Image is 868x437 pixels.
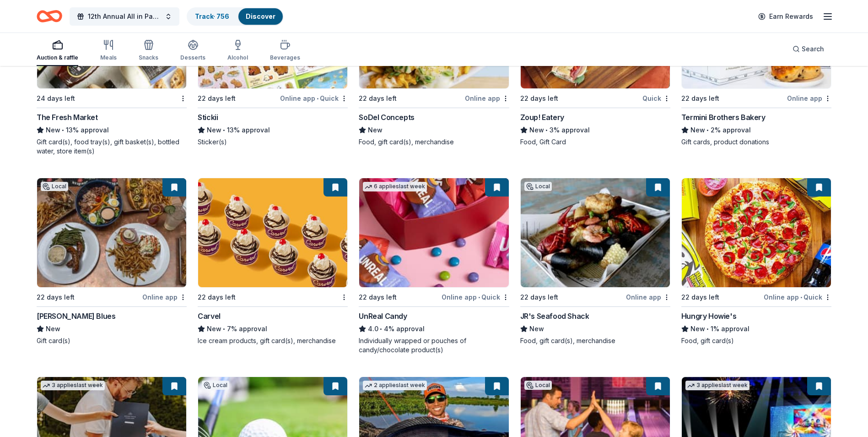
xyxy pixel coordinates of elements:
[270,36,300,66] button: Beverages
[37,93,75,104] div: 24 days left
[363,381,427,390] div: 2 applies last week
[37,5,62,27] a: Home
[787,93,831,104] div: Online app
[764,291,831,303] div: Online app Quick
[227,54,248,61] div: Alcohol
[37,311,115,322] div: [PERSON_NAME] Blues
[363,182,427,191] div: 6 applies last week
[46,323,60,334] span: New
[681,178,831,345] a: Image for Hungry Howie's22 days leftOnline app•QuickHungry Howie'sNew•1% approvalFood, gift card(s)
[195,12,229,20] a: Track· 756
[682,178,831,287] img: Image for Hungry Howie's
[478,294,480,301] span: •
[521,178,670,287] img: Image for JR's Seafood Shack
[180,36,205,66] button: Desserts
[359,336,509,355] div: Individually wrapped or pouches of candy/chocolate product(s)
[100,36,117,66] button: Meals
[270,54,300,61] div: Beverages
[520,112,564,123] div: Zoup! Eatery
[681,336,831,345] div: Food, gift card(s)
[681,323,831,334] div: 1% approval
[139,54,158,61] div: Snacks
[368,125,383,136] span: New
[545,126,548,134] span: •
[37,54,78,61] div: Auction & raffle
[198,178,348,345] a: Image for Carvel22 days leftCarvelNew•7% approvalIce cream products, gift card(s), merchandise
[681,292,719,303] div: 22 days left
[802,44,824,55] span: Search
[37,137,187,156] div: Gift card(s), food tray(s), gift basket(s), bottled water, store item(s)
[642,93,670,104] div: Quick
[207,323,221,334] span: New
[524,182,552,191] div: Local
[520,336,670,345] div: Food, gift card(s), merchandise
[520,125,670,136] div: 3% approval
[41,381,105,390] div: 3 applies last week
[70,7,179,26] button: 12th Annual All in Paddle Raffle
[198,178,347,287] img: Image for Carvel
[359,93,397,104] div: 22 days left
[359,178,508,287] img: Image for UnReal Candy
[685,381,749,390] div: 3 applies last week
[46,125,60,136] span: New
[223,325,226,333] span: •
[207,125,221,136] span: New
[520,292,558,303] div: 22 days left
[626,291,670,303] div: Online app
[681,137,831,147] div: Gift cards, product donations
[681,112,766,123] div: Termini Brothers Bakery
[198,323,348,334] div: 7% approval
[520,178,670,345] a: Image for JR's Seafood ShackLocal22 days leftOnline appJR's Seafood ShackNewFood, gift card(s), m...
[681,311,736,322] div: Hungry Howie's
[198,336,348,345] div: Ice cream products, gift card(s), merchandise
[198,311,221,322] div: Carvel
[706,126,709,134] span: •
[681,125,831,136] div: 2% approval
[800,294,802,301] span: •
[180,54,205,61] div: Desserts
[529,125,544,136] span: New
[142,291,187,303] div: Online app
[524,381,552,390] div: Local
[198,137,348,147] div: Sticker(s)
[520,311,589,322] div: JR's Seafood Shack
[753,8,819,25] a: Earn Rewards
[359,311,407,322] div: UnReal Candy
[198,125,348,136] div: 13% approval
[706,325,709,333] span: •
[317,95,318,102] span: •
[37,178,187,345] a: Image for Bethany BluesLocal22 days leftOnline app[PERSON_NAME] BluesNewGift card(s)
[41,182,68,191] div: Local
[37,292,75,303] div: 22 days left
[520,137,670,147] div: Food, Gift Card
[37,112,98,123] div: The Fresh Market
[465,93,509,104] div: Online app
[368,323,378,334] span: 4.0
[139,36,158,66] button: Snacks
[100,54,117,61] div: Meals
[359,292,397,303] div: 22 days left
[681,93,719,104] div: 22 days left
[359,323,509,334] div: 4% approval
[529,323,544,334] span: New
[37,178,186,287] img: Image for Bethany Blues
[187,7,284,26] button: Track· 756Discover
[690,125,705,136] span: New
[37,125,187,136] div: 13% approval
[37,336,187,345] div: Gift card(s)
[223,126,226,134] span: •
[198,93,236,104] div: 22 days left
[202,381,229,390] div: Local
[442,291,509,303] div: Online app Quick
[359,137,509,147] div: Food, gift card(s), merchandise
[88,11,161,22] span: 12th Annual All in Paddle Raffle
[690,323,705,334] span: New
[359,112,414,123] div: SoDel Concepts
[246,12,275,20] a: Discover
[359,178,509,355] a: Image for UnReal Candy6 applieslast week22 days leftOnline app•QuickUnReal Candy4.0•4% approvalIn...
[227,36,248,66] button: Alcohol
[198,292,236,303] div: 22 days left
[37,36,78,66] button: Auction & raffle
[280,93,348,104] div: Online app Quick
[520,93,558,104] div: 22 days left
